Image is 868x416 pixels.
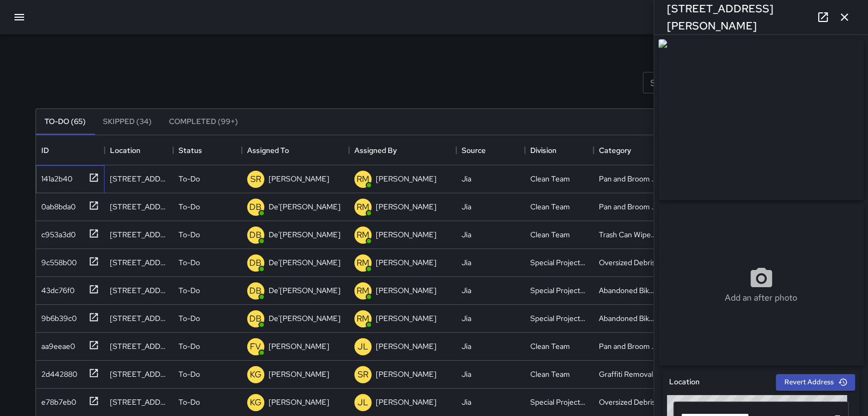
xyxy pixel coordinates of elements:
div: Clean Team [530,369,570,379]
div: Special Projects Team [530,397,588,407]
p: [PERSON_NAME] [376,341,436,352]
p: To-Do [179,173,200,184]
div: Special Projects Team [530,313,588,324]
div: Graffiti Removal [599,369,653,379]
p: DB [249,201,262,214]
div: 601 Montgomery Street [110,173,168,184]
div: c953a3d0 [37,225,76,240]
div: Jia [462,313,471,324]
p: RM [357,312,369,325]
div: Oversized Debris [599,397,655,407]
p: RM [357,284,369,297]
p: [PERSON_NAME] [269,173,329,184]
div: Pan and Broom Block Faces [599,173,657,184]
p: DB [249,284,262,297]
div: Pan and Broom Block Faces [599,201,657,212]
div: Jia [462,369,471,379]
div: 2d442880 [37,364,77,379]
div: 232 Montgomery Street [110,313,168,324]
p: RM [357,173,369,186]
p: SR [250,173,261,186]
button: Skipped (34) [94,109,160,135]
p: DB [249,257,262,269]
div: Clean Team [530,201,570,212]
div: Trash Can Wiped Down [599,229,657,240]
div: Location [105,135,173,165]
p: To-Do [179,341,200,352]
div: 28 Fremont Street [110,285,168,296]
p: JL [358,396,368,409]
div: Jia [462,201,471,212]
div: Oversized Debris [599,257,655,268]
div: ID [36,135,105,165]
div: Assigned By [354,135,397,165]
p: [PERSON_NAME] [376,201,436,212]
p: [PERSON_NAME] [376,229,436,240]
div: Jia [462,285,471,296]
p: De'[PERSON_NAME] [269,257,340,268]
p: KG [250,396,262,409]
p: [PERSON_NAME] [376,173,436,184]
div: 141a2b40 [37,169,72,184]
div: Clean Team [530,173,570,184]
div: 729 Sansome Street [110,341,168,352]
p: De'[PERSON_NAME] [269,229,340,240]
div: e78b7eb0 [37,392,76,407]
p: [PERSON_NAME] [376,285,436,296]
div: 9c558b00 [37,253,77,268]
div: 1 Bush Street [110,229,168,240]
div: 43dc76f0 [37,281,75,296]
p: DB [249,229,262,242]
p: [PERSON_NAME] [269,369,329,379]
p: RM [357,201,369,214]
div: Special Projects Team [530,257,588,268]
p: To-Do [179,313,200,324]
div: ID [41,135,49,165]
div: Jia [462,341,471,352]
div: Clean Team [530,229,570,240]
div: Status [179,135,202,165]
button: Completed (99+) [160,109,247,135]
div: Assigned By [349,135,456,165]
div: Abandoned Bike Lock [599,285,657,296]
div: Abandoned Bike Lock [599,313,657,324]
div: Location [110,135,140,165]
div: Jia [462,229,471,240]
div: Clean Team [530,341,570,352]
div: 655 Montgomery Street [110,201,168,212]
div: aa9eeae0 [37,337,75,352]
div: Source [462,135,486,165]
p: To-Do [179,397,200,407]
p: To-Do [179,369,200,379]
div: Status [173,135,242,165]
div: Division [525,135,593,165]
button: To-Do (65) [36,109,94,135]
p: [PERSON_NAME] [376,369,436,379]
div: Jia [462,397,471,407]
p: To-Do [179,201,200,212]
div: Assigned To [242,135,349,165]
div: 458 Jackson Street [110,397,168,407]
p: To-Do [179,229,200,240]
div: Category [599,135,631,165]
div: Jia [462,257,471,268]
div: Special Projects Team [530,285,588,296]
p: [PERSON_NAME] [269,397,329,407]
div: Pan and Broom Block Faces [599,341,657,352]
p: [PERSON_NAME] [269,341,329,352]
div: 9b6b39c0 [37,309,77,324]
div: Assigned To [247,135,289,165]
p: To-Do [179,257,200,268]
div: Source [456,135,525,165]
p: De'[PERSON_NAME] [269,201,340,212]
p: To-Do [179,285,200,296]
p: KG [250,368,262,381]
p: JL [358,340,368,353]
div: 0ab8bda0 [37,197,76,212]
div: 1 Bush Street [110,257,168,268]
p: [PERSON_NAME] [376,397,436,407]
p: [PERSON_NAME] [376,257,436,268]
p: De'[PERSON_NAME] [269,313,340,324]
p: [PERSON_NAME] [376,313,436,324]
div: Jia [462,173,471,184]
